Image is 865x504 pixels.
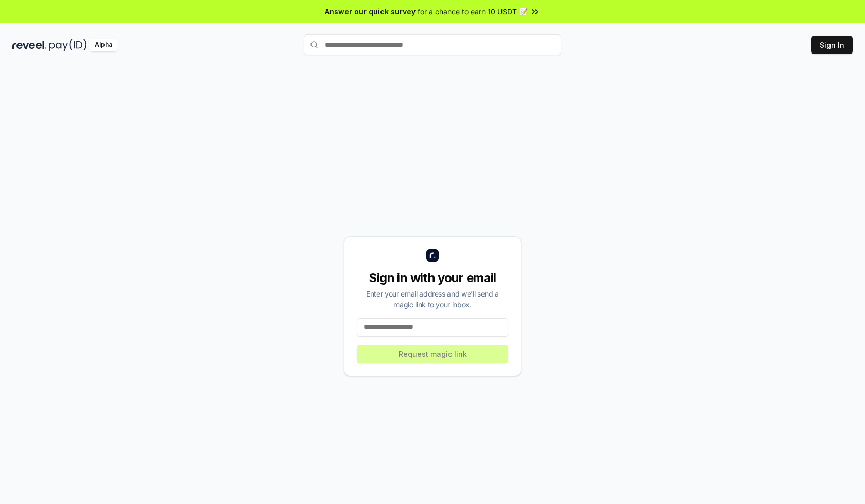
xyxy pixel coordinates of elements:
[357,270,508,286] div: Sign in with your email
[12,39,47,51] img: reveel_dark
[49,39,87,51] img: pay_id
[426,249,439,262] img: logo_small
[418,6,528,17] span: for a chance to earn 10 USDT 📝
[325,6,416,17] span: Answer our quick survey
[89,39,118,51] div: Alpha
[811,36,853,54] button: Sign In
[357,288,508,310] div: Enter your email address and we’ll send a magic link to your inbox.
